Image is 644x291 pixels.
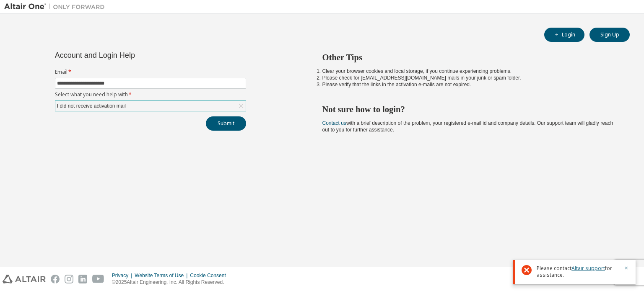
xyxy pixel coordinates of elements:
div: I did not receive activation mail [56,101,127,111]
label: Email [55,69,246,75]
img: facebook.svg [51,275,60,283]
a: Contact us [322,120,346,126]
a: Altair support [571,265,605,272]
h2: Other Tips [322,52,615,63]
img: instagram.svg [65,275,73,283]
label: Select what you need help with [55,91,246,98]
li: Clear your browser cookies and local storage, if you continue experiencing problems. [322,68,615,75]
img: Altair One [4,3,109,11]
div: Account and Login Help [55,52,208,59]
div: Website Terms of Use [135,272,190,279]
p: © 2025 Altair Engineering, Inc. All Rights Reserved. [112,279,231,286]
div: Privacy [112,272,135,279]
li: Please verify that the links in the activation e-mails are not expired. [322,81,615,88]
button: Sign Up [589,28,630,42]
li: Please check for [EMAIL_ADDRESS][DOMAIN_NAME] mails in your junk or spam folder. [322,75,615,81]
h2: Not sure how to login? [322,104,615,115]
div: I did not receive activation mail [55,101,246,111]
div: Cookie Consent [190,272,231,279]
span: with a brief description of the problem, your registered e-mail id and company details. Our suppo... [322,120,613,133]
img: linkedin.svg [78,275,87,283]
button: Submit [206,116,246,131]
img: youtube.svg [92,275,104,283]
img: altair_logo.svg [3,275,46,283]
button: Login [544,28,584,42]
span: Please contact for assistance. [537,265,619,278]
